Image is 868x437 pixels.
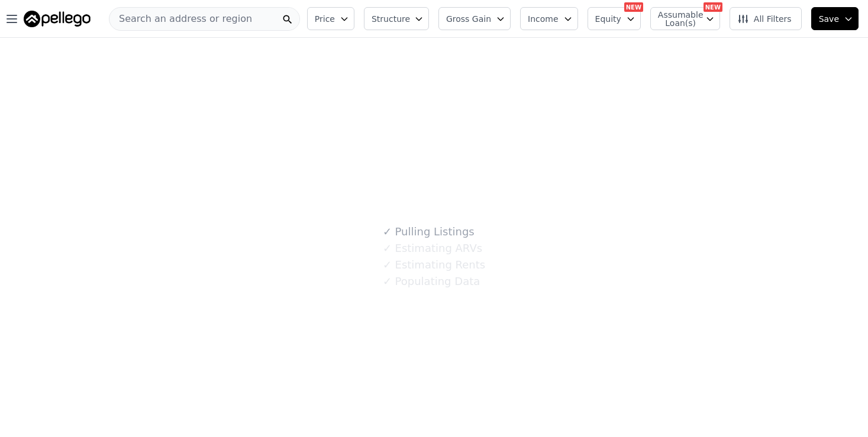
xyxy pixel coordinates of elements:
[364,7,429,30] button: Structure
[383,240,482,257] div: Estimating ARVs
[383,226,392,238] span: ✓
[737,13,792,25] span: All Filters
[438,7,511,30] button: Gross Gain
[383,276,392,287] span: ✓
[528,13,559,25] span: Income
[372,13,409,25] span: Structure
[446,13,491,25] span: Gross Gain
[383,259,392,271] span: ✓
[730,7,802,30] button: All Filters
[650,7,720,30] button: Assumable Loan(s)
[383,273,480,290] div: Populating Data
[315,13,335,25] span: Price
[307,7,354,30] button: Price
[383,242,392,254] span: ✓
[658,11,696,27] span: Assumable Loan(s)
[588,7,641,30] button: Equity
[109,12,252,26] span: Search an address or region
[24,11,91,27] img: Pellego
[520,7,578,30] button: Income
[595,13,621,25] span: Equity
[704,2,722,12] div: NEW
[383,257,485,273] div: Estimating Rents
[624,2,643,12] div: NEW
[383,224,475,240] div: Pulling Listings
[819,13,839,25] span: Save
[811,7,859,30] button: Save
